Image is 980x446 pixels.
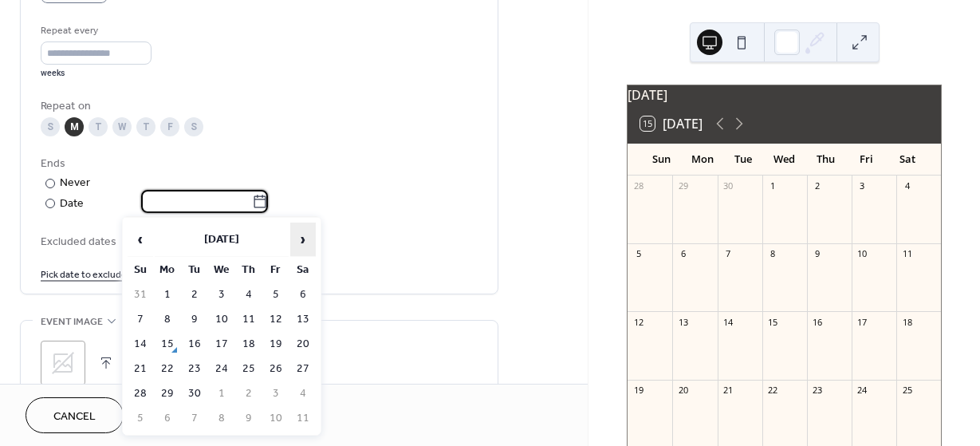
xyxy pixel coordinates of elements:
[136,117,155,136] div: T
[722,248,734,260] div: 7
[155,223,289,257] th: [DATE]
[160,117,179,136] div: F
[263,407,289,430] td: 10
[901,248,913,260] div: 11
[182,259,207,282] th: Tu
[236,283,262,306] td: 4
[722,180,734,192] div: 30
[26,397,124,433] button: Cancel
[632,385,644,397] div: 19
[722,144,764,176] div: Tue
[182,382,207,405] td: 30
[263,308,289,331] td: 12
[677,385,689,397] div: 20
[155,357,180,381] td: 22
[60,195,268,213] div: Date
[812,316,824,328] div: 16
[887,144,928,176] div: Sat
[128,333,153,356] td: 14
[722,385,734,397] div: 21
[856,248,868,260] div: 10
[65,117,84,136] div: M
[155,283,180,306] td: 1
[209,308,234,331] td: 10
[128,223,152,255] span: ‹
[767,385,779,397] div: 22
[41,341,85,385] div: ;
[182,407,207,430] td: 7
[263,333,289,356] td: 19
[290,308,316,331] td: 13
[722,316,734,328] div: 14
[236,308,262,331] td: 11
[236,357,262,381] td: 25
[632,180,644,192] div: 28
[155,259,180,282] th: Mo
[805,144,846,176] div: Thu
[901,385,913,397] div: 25
[677,180,689,192] div: 29
[236,382,262,405] td: 2
[128,259,153,282] th: Su
[184,117,203,136] div: S
[155,382,180,405] td: 29
[41,68,152,79] div: weeks
[767,248,779,260] div: 8
[291,223,315,255] span: ›
[41,314,103,330] span: Event image
[60,175,91,191] div: Never
[41,266,127,283] span: Pick date to exclude
[856,180,868,192] div: 3
[41,117,60,136] div: S
[628,85,941,105] div: [DATE]
[209,283,234,306] td: 3
[290,407,316,430] td: 11
[209,357,234,381] td: 24
[856,316,868,328] div: 17
[640,144,682,176] div: Sun
[53,409,96,425] span: Cancel
[632,248,644,260] div: 5
[812,248,824,260] div: 9
[290,333,316,356] td: 20
[290,283,316,306] td: 6
[182,283,207,306] td: 2
[236,259,262,282] th: Th
[767,316,779,328] div: 15
[767,180,779,192] div: 1
[209,382,234,405] td: 1
[682,144,723,176] div: Mon
[812,180,824,192] div: 2
[41,98,474,115] div: Repeat on
[155,308,180,331] td: 8
[677,248,689,260] div: 6
[263,357,289,381] td: 26
[209,259,234,282] th: We
[41,234,478,251] span: Excluded dates
[182,333,207,356] td: 16
[263,259,289,282] th: Fr
[812,385,824,397] div: 23
[236,407,262,430] td: 9
[290,382,316,405] td: 4
[128,283,153,306] td: 31
[128,357,153,381] td: 21
[41,156,474,172] div: Ends
[290,259,316,282] th: Sa
[901,316,913,328] div: 18
[632,316,644,328] div: 12
[901,180,913,192] div: 4
[263,283,289,306] td: 5
[128,382,153,405] td: 28
[128,407,153,430] td: 5
[155,333,180,356] td: 15
[182,357,207,381] td: 23
[635,112,708,135] button: 15[DATE]
[209,407,234,430] td: 8
[290,357,316,381] td: 27
[677,316,689,328] div: 13
[263,382,289,405] td: 3
[112,117,132,136] div: W
[236,333,262,356] td: 18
